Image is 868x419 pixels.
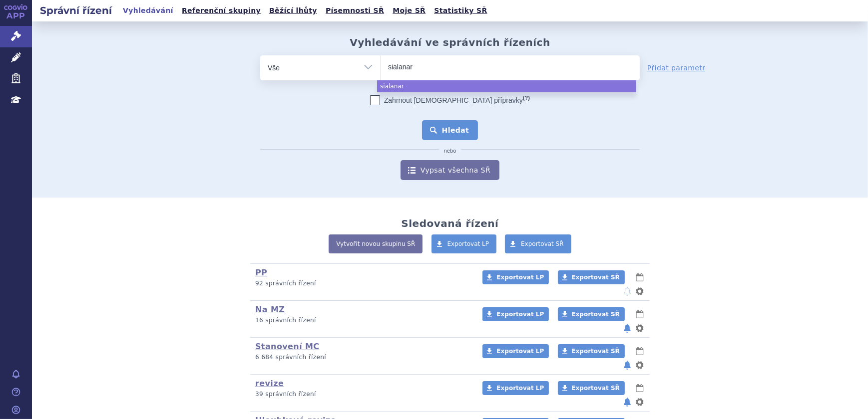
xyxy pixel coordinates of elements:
[622,322,632,334] button: notifikace
[179,4,264,17] a: Referenční skupiny
[496,385,544,392] span: Exportovat LP
[635,345,645,357] button: lhůty
[329,234,423,253] a: Vytvořit novou skupinu SŘ
[572,385,620,392] span: Exportovat SŘ
[622,396,632,408] button: notifikace
[266,4,320,17] a: Běžící lhůty
[647,63,706,73] a: Přidat parametr
[32,3,120,17] h2: Správní řízení
[635,308,645,320] button: lhůty
[390,4,429,17] a: Moje SŘ
[505,234,571,253] a: Exportovat SŘ
[255,379,284,388] a: revize
[370,95,530,105] label: Zahrnout [DEMOGRAPHIC_DATA] přípravky
[521,240,564,247] span: Exportovat SŘ
[255,305,285,314] a: Na MZ
[635,271,645,283] button: lhůty
[635,285,645,297] button: nastavení
[622,285,632,297] button: notifikace
[377,80,636,92] li: sialanar
[431,4,490,17] a: Statistiky SŘ
[572,274,620,281] span: Exportovat SŘ
[558,307,625,321] a: Exportovat SŘ
[350,36,550,48] h2: Vyhledávání ve správních řízeních
[635,396,645,408] button: nastavení
[482,270,549,284] a: Exportovat LP
[432,234,497,253] a: Exportovat LP
[255,279,469,288] p: 92 správních řízení
[496,348,544,355] span: Exportovat LP
[558,270,625,284] a: Exportovat SŘ
[496,311,544,318] span: Exportovat LP
[120,4,176,17] a: Vyhledávání
[482,344,549,358] a: Exportovat LP
[635,382,645,394] button: lhůty
[439,148,461,154] i: nebo
[558,381,625,395] a: Exportovat SŘ
[572,311,620,318] span: Exportovat SŘ
[482,381,549,395] a: Exportovat LP
[558,344,625,358] a: Exportovat SŘ
[401,217,498,229] h2: Sledovaná řízení
[255,353,469,362] p: 6 684 správních řízení
[401,160,499,180] a: Vypsat všechna SŘ
[523,95,530,101] abbr: (?)
[323,4,387,17] a: Písemnosti SŘ
[255,316,469,325] p: 16 správních řízení
[447,240,489,247] span: Exportovat LP
[635,322,645,334] button: nastavení
[255,390,469,399] p: 39 správních řízení
[572,348,620,355] span: Exportovat SŘ
[622,359,632,371] button: notifikace
[482,307,549,321] a: Exportovat LP
[255,342,320,351] a: Stanovení MC
[635,359,645,371] button: nastavení
[422,120,478,140] button: Hledat
[496,274,544,281] span: Exportovat LP
[255,268,267,277] a: PP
